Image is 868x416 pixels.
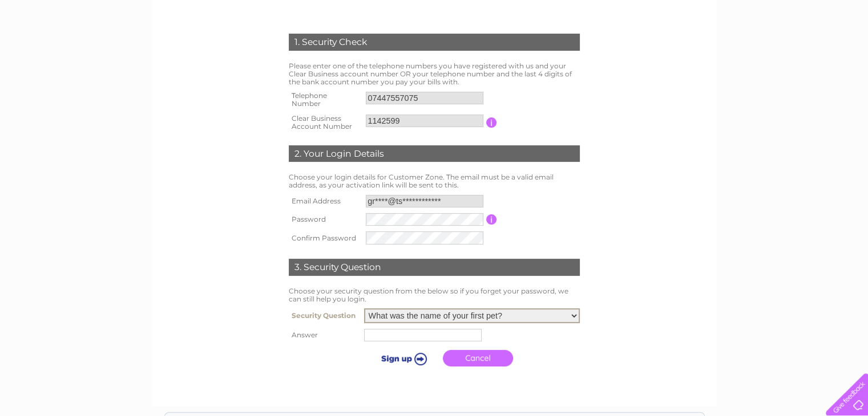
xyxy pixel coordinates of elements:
a: Contact [833,48,861,57]
th: Confirm Password [286,229,364,247]
a: Cancel [443,350,513,366]
th: Clear Business Account Number [286,111,364,134]
div: 1. Security Check [289,34,580,51]
input: Information [486,117,497,128]
a: Blog [810,48,826,57]
input: Submit [367,350,437,366]
td: Choose your login details for Customer Zone. The email must be a valid email address, as your act... [286,170,583,192]
td: Choose your security question from the below so if you forget your password, we can still help yo... [286,284,583,306]
th: Telephone Number [286,88,364,111]
div: Clear Business is a trading name of Verastar Limited (registered in [GEOGRAPHIC_DATA] No. 3667643... [165,6,704,55]
a: Energy [737,48,762,57]
input: Information [486,214,497,225]
a: Water [708,48,730,57]
th: Answer [286,326,361,344]
div: 2. Your Login Details [289,145,580,162]
a: 0333 014 3131 [653,6,732,20]
a: Telecoms [769,48,803,57]
th: Email Address [286,192,364,210]
div: 3. Security Question [289,259,580,276]
th: Password [286,210,364,229]
img: logo.png [30,30,88,64]
td: Please enter one of the telephone numbers you have registered with us and your Clear Business acc... [286,59,583,88]
th: Security Question [286,305,361,326]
